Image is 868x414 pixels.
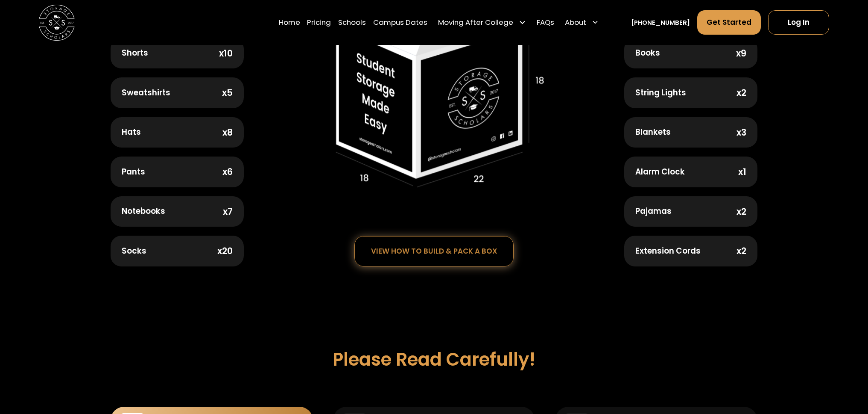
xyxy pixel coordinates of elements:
div: String Lights [635,89,686,97]
div: Alarm Clock [635,168,685,176]
div: x2 [736,88,746,97]
div: About [565,17,586,28]
div: Socks [122,247,146,255]
div: Extension Cords [635,247,701,255]
div: Shorts [122,49,148,57]
div: x5 [222,88,233,97]
div: view how to build & pack a box [371,247,497,255]
div: x1 [738,167,746,176]
a: Campus Dates [373,10,427,35]
div: Sweatshirts [122,89,170,97]
div: x20 [217,246,233,255]
div: Pants [122,168,145,176]
div: Books [635,49,660,57]
a: Pricing [307,10,331,35]
div: About [561,10,602,35]
h3: Please Read Carefully! [333,349,535,370]
img: Storage Scholars main logo [39,5,75,41]
div: x9 [736,49,746,58]
div: x8 [222,128,233,137]
a: FAQs [537,10,554,35]
div: x2 [736,246,746,255]
div: x7 [223,207,233,216]
a: Schools [338,10,366,35]
a: Get Started [697,10,761,35]
div: Moving After College [435,10,529,35]
div: Hats [122,128,141,136]
div: x3 [736,128,746,137]
div: Pajamas [635,207,672,216]
div: Blankets [635,128,671,136]
a: view how to build & pack a box [354,236,514,266]
a: [PHONE_NUMBER] [631,18,690,27]
div: x10 [219,49,233,58]
div: Moving After College [438,17,513,28]
div: x2 [736,207,746,216]
div: x6 [222,167,233,176]
div: Notebooks [122,207,165,216]
a: Log In [768,10,829,35]
a: home [39,5,75,41]
a: Home [279,10,300,35]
